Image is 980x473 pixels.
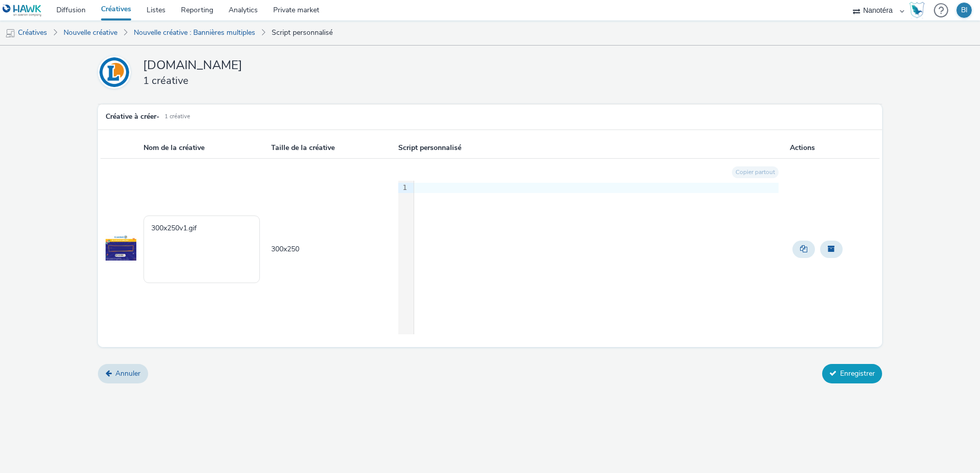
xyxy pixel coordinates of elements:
[790,238,818,261] div: Dupliquer
[3,4,42,17] img: undefined Logo
[144,216,259,283] textarea: 300x250v1.gif
[98,56,135,89] a: E.Leclerc
[99,57,129,87] img: E.Leclerc
[961,3,968,18] div: BI
[818,238,845,261] div: Archiver
[143,74,604,88] h3: 1 créative
[398,183,409,193] div: 1
[106,112,159,122] h5: Créative à créer -
[142,138,270,159] th: Nom de la créative
[165,113,190,121] small: 1 Créative
[129,20,260,45] a: Nouvelle créative : Bannières multiples
[909,2,925,18] img: Hawk Academy
[397,138,789,159] th: Script personnalisé
[270,138,397,159] th: Taille de la créative
[58,20,122,45] a: Nouvelle créative
[271,244,299,254] span: 300 x 250
[789,138,880,159] th: Actions
[822,364,882,383] button: Enregistrer
[5,28,15,38] img: mobile
[909,2,929,18] a: Hawk Academy
[267,20,338,45] a: Script personnalisé
[732,166,779,178] button: Copier partout
[98,364,148,383] a: Annuler
[143,57,604,73] h2: [DOMAIN_NAME]
[106,235,136,261] img: Preview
